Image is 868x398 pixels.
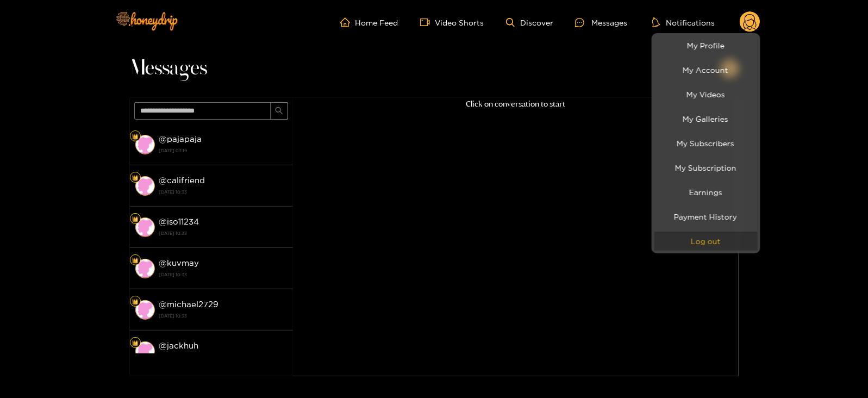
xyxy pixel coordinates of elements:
[654,183,758,202] a: Earnings
[654,207,758,226] a: Payment History
[654,158,758,177] a: My Subscription
[654,36,758,55] a: My Profile
[654,134,758,153] a: My Subscribers
[654,232,758,251] button: Log out
[654,85,758,104] a: My Videos
[654,109,758,128] a: My Galleries
[654,60,758,79] a: My Account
